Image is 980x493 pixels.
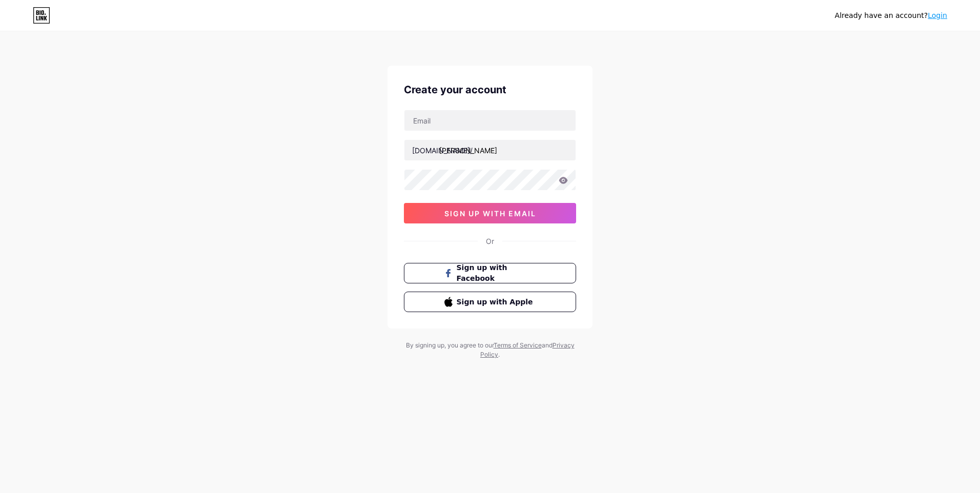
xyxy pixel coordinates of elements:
span: Sign up with Facebook [457,262,536,284]
button: Sign up with Facebook [404,263,576,283]
input: username [404,140,576,160]
input: Email [404,110,576,131]
div: Create your account [404,82,576,97]
div: By signing up, you agree to our and . [403,341,577,359]
div: Already have an account? [835,10,947,21]
span: sign up with email [444,209,536,218]
button: sign up with email [404,203,576,223]
button: Sign up with Apple [404,292,576,312]
a: Login [928,11,947,19]
div: Or [486,236,494,246]
div: [DOMAIN_NAME]/ [412,145,473,156]
span: Sign up with Apple [457,297,536,307]
a: Terms of Service [494,341,542,349]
